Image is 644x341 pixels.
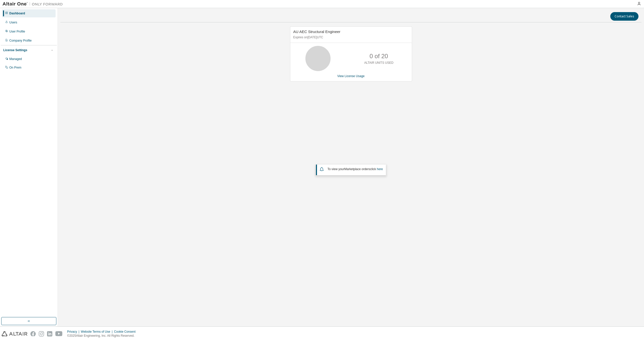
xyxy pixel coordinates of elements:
[337,74,365,78] a: View License Usage
[114,330,138,334] div: Cookie Consent
[9,11,25,15] div: Dashboard
[81,330,114,334] div: Website Terms of Use
[293,29,341,34] span: AU AEC Structural Engineer
[30,331,36,336] img: facebook.svg
[2,331,27,336] img: altair_logo.svg
[293,35,408,40] p: Expires on [DATE] UTC
[9,66,21,70] div: On Prem
[3,48,27,52] div: License Settings
[47,331,52,336] img: linkedin.svg
[610,12,638,21] button: Contact Sales
[344,167,370,171] em: Marketplace orders
[9,39,32,43] div: Company Profile
[377,167,383,171] a: here
[39,331,44,336] img: instagram.svg
[67,330,81,334] div: Privacy
[9,29,25,34] div: User Profile
[370,52,388,60] p: 0 of 20
[9,20,17,24] div: Users
[328,167,383,171] span: To view your click
[3,2,65,7] img: Altair One
[9,57,22,61] div: Managed
[364,61,393,65] p: ALTAIR UNITS USED
[67,334,139,338] p: © 2025 Altair Engineering, Inc. All Rights Reserved.
[55,331,63,336] img: youtube.svg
